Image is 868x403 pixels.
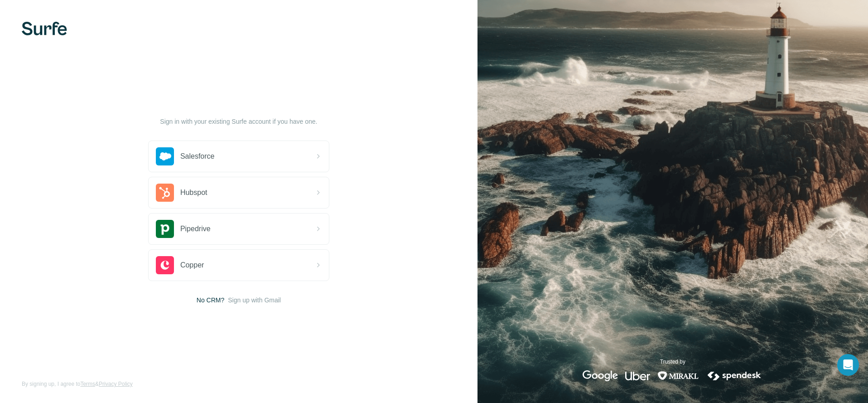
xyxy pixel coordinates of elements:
[180,223,211,234] span: Pipedrive
[180,260,204,271] span: Copper
[22,380,133,388] span: By signing up, I agree to &
[156,184,174,202] img: hubspot's logo
[228,296,281,305] button: Sign up with Gmail
[180,187,207,198] span: Hubspot
[80,381,95,387] a: Terms
[22,22,67,35] img: Surfe's logo
[625,370,650,381] img: uber's logo
[160,117,317,126] p: Sign in with your existing Surfe account if you have one.
[99,381,133,387] a: Privacy Policy
[180,151,215,162] span: Salesforce
[660,358,685,366] p: Trusted by
[156,147,174,165] img: salesforce's logo
[657,370,699,381] img: mirakl's logo
[706,370,762,381] img: spendesk's logo
[837,354,859,376] div: Open Intercom Messenger
[583,370,618,381] img: google's logo
[156,220,174,238] img: pipedrive's logo
[197,296,224,305] span: No CRM?
[148,99,329,113] h1: Let’s get started!
[156,256,174,274] img: copper's logo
